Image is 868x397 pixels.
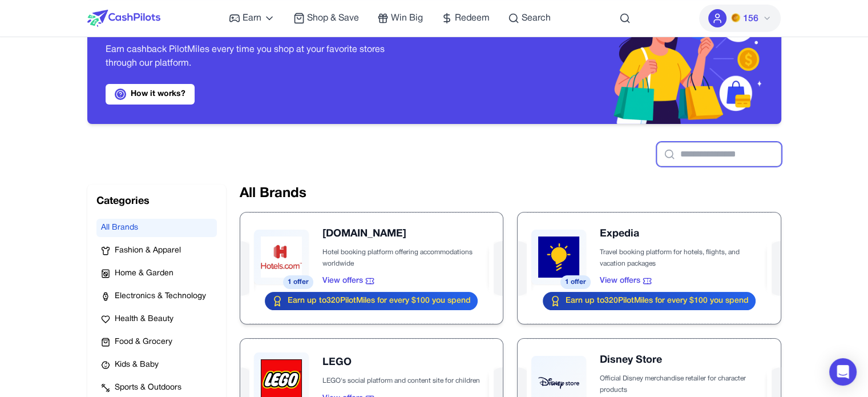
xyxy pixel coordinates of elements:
[508,11,551,25] a: Search
[96,242,217,260] button: Fashion & Apparel
[115,336,172,348] span: Food & Grocery
[742,12,758,26] span: 156
[96,356,217,374] button: Kids & Baby
[455,11,490,25] span: Redeem
[96,194,217,210] h2: Categories
[115,268,173,279] span: Home & Garden
[829,358,857,386] div: Open Intercom Messenger
[96,379,217,397] button: Sports & Outdoors
[115,245,181,256] span: Fashion & Apparel
[377,11,423,25] a: Win Big
[391,11,423,25] span: Win Big
[243,11,261,25] span: Earn
[699,5,781,32] button: PMs156
[96,287,217,306] button: Electronics & Technology
[115,314,173,325] span: Health & Beauty
[293,11,359,25] a: Shop & Save
[115,382,181,394] span: Sports & Outdoors
[115,359,159,371] span: Kids & Baby
[106,43,416,70] p: Earn cashback PilotMiles every time you shop at your favorite stores through our platform.
[87,10,160,27] img: CashPilots Logo
[307,11,359,25] span: Shop & Save
[96,264,217,283] button: Home & Garden
[106,84,195,105] a: How it works?
[96,219,217,237] button: All Brands
[731,13,740,22] img: PMs
[229,11,275,25] a: Earn
[522,11,551,25] span: Search
[96,333,217,351] button: Food & Grocery
[441,11,490,25] a: Redeem
[240,185,781,203] h2: All Brands
[115,291,206,302] span: Electronics & Technology
[96,310,217,328] button: Health & Beauty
